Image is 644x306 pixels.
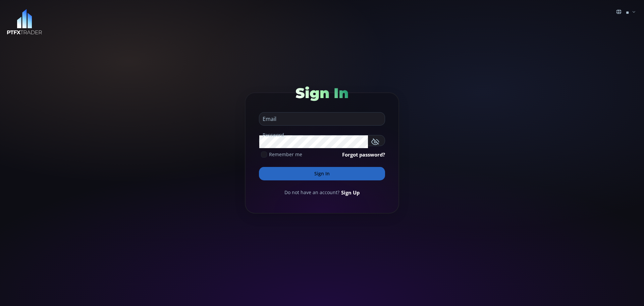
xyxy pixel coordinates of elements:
span: Remember me [269,151,302,158]
img: LOGO [7,9,42,35]
a: Sign Up [341,189,360,196]
a: Forgot password? [342,151,385,158]
span: Sign In [296,84,348,102]
div: Do not have an account? [259,189,385,196]
button: Sign In [259,167,385,180]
